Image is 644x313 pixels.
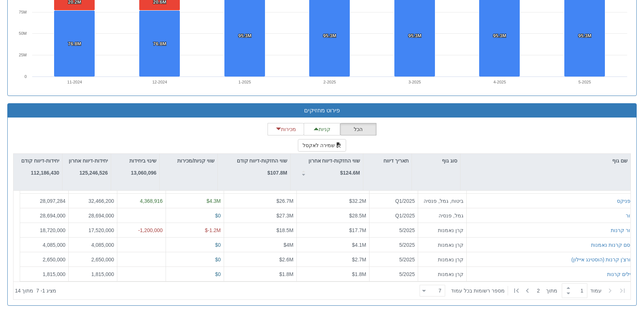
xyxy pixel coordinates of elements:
div: 5/2025 [372,241,415,249]
span: $0 [215,271,221,277]
span: $2.7M [352,257,366,262]
text: 50M [19,31,27,36]
div: 4,085,000 [23,241,65,249]
div: 28,694,000 [72,212,114,219]
p: יחידות-דיווח קודם [21,157,59,165]
span: $32.2M [349,198,366,204]
div: 17,520,000 [72,227,114,234]
strong: $107.8M [268,170,287,176]
div: 1,815,000 [72,271,114,278]
span: $4.3M [207,198,221,204]
div: 1,815,000 [23,271,65,278]
p: שווי החזקות-דיווח קודם [237,157,287,165]
button: קניות [304,123,340,135]
div: 5/2025 [372,256,415,263]
button: קסם קרנות נאמנות [591,241,634,249]
strong: $124.6M [340,170,360,176]
div: גמל, פנסיה [421,212,463,219]
tspan: 95.3M [408,33,421,38]
text: 5-2025 [579,80,591,84]
span: $0 [215,242,221,248]
span: $18.5M [276,227,293,233]
span: $0 [215,213,221,219]
div: קרן נאמנות [421,241,463,249]
button: מור [626,212,634,219]
button: שמירה לאקסל [298,139,346,152]
span: $28.5M [349,213,366,219]
div: קרן נאמנות [421,227,463,234]
text: 11-2024 [67,80,82,84]
span: ‏עמוד [590,287,602,294]
p: שווי החזקות-דיווח אחרון [308,157,360,165]
button: מור קרנות [611,227,634,234]
strong: 125,246,526 [79,170,108,176]
p: שינוי ביחידות [129,157,156,165]
span: $1.8M [279,271,293,277]
h3: פירוט מחזיקים [13,107,631,114]
span: $4.1M [352,242,366,248]
div: שווי קניות/מכירות [160,154,217,168]
div: Q1/2025 [372,212,415,219]
div: קרן נאמנות [421,271,463,278]
div: ‏ מתוך [417,283,629,299]
div: סוג גוף [412,154,460,168]
p: יחידות-דיווח אחרון [69,157,108,165]
div: 32,466,200 [72,197,114,205]
text: 75M [19,10,27,14]
text: 2-2025 [323,80,336,84]
span: $4M [284,242,293,248]
tspan: 95.3M [578,33,591,38]
div: 18,720,000 [23,227,65,234]
button: אילים קרנות [607,271,634,278]
strong: 112,186,430 [31,170,59,176]
tspan: 95.3M [323,33,336,38]
button: פורצ'ן קרנות (הוסטינג איילון) [571,256,634,263]
text: 4-2025 [493,80,506,84]
div: -1,200,000 [120,227,163,234]
span: $1.8M [352,271,366,277]
strong: 13,060,096 [131,170,156,176]
button: מכירות [268,123,304,135]
tspan: 95.3M [493,33,506,38]
span: $27.3M [276,213,293,219]
button: הפניקס [617,197,634,205]
tspan: 76.8M [153,41,166,46]
div: 28,097,284 [23,197,65,205]
div: שם גוף [461,154,630,168]
text: 25M [19,53,27,57]
span: $17.7M [349,227,366,233]
span: $0 [215,257,221,262]
div: קרן נאמנות [421,256,463,263]
span: 2 [537,287,546,294]
tspan: 76.8M [68,41,81,46]
div: 2,650,000 [72,256,114,263]
span: $26.7M [276,198,293,204]
div: 4,085,000 [72,241,114,249]
text: 0 [24,74,27,79]
span: $-1.2M [205,227,221,233]
span: ‏מספר רשומות בכל עמוד [451,287,505,294]
div: 5/2025 [372,227,415,234]
button: הכל [340,123,376,135]
div: Q1/2025 [372,197,415,205]
text: 3-2025 [408,80,421,84]
span: $2.6M [279,257,293,262]
tspan: 95.3M [238,33,251,38]
div: 4,368,916 [120,197,163,205]
div: תאריך דיווח [363,154,412,168]
div: ביטוח, גמל, פנסיה [421,197,463,205]
text: 12-2024 [152,80,167,84]
text: 1-2025 [238,80,251,84]
div: 2,650,000 [23,256,65,263]
div: 28,694,000 [23,212,65,219]
div: 5/2025 [372,271,415,278]
div: ‏מציג 1 - 7 ‏ מתוך 14 [15,283,56,299]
